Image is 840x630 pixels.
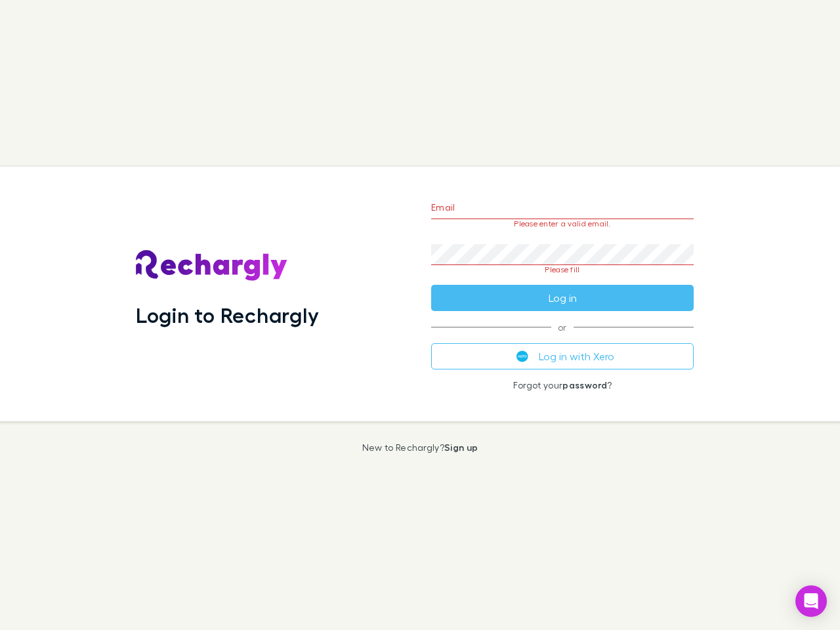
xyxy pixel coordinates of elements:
p: Forgot your ? [431,380,694,390]
h1: Login to Rechargly [136,303,319,327]
a: Sign up [444,442,478,453]
p: Please fill [431,265,694,274]
p: Please enter a valid email. [431,219,694,228]
button: Log in [431,285,694,311]
img: Rechargly's Logo [136,250,288,282]
a: password [562,379,607,390]
img: Xero's logo [516,350,528,362]
div: Open Intercom Messenger [795,585,827,617]
p: New to Rechargly? [362,442,478,453]
button: Log in with Xero [431,343,694,369]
